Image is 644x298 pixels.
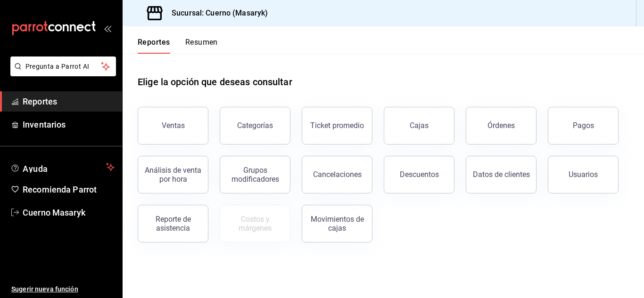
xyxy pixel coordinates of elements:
span: Recomienda Parrot [23,183,115,196]
span: Inventarios [23,118,115,131]
button: Categorías [220,107,290,145]
div: Movimientos de cajas [308,215,366,233]
span: Ayuda [23,161,102,173]
button: Resumen [185,38,218,54]
button: Reporte de asistencia [138,205,208,242]
button: Cajas [384,107,454,145]
span: Reportes [23,95,115,108]
button: Ticket promedio [302,107,372,145]
div: Descuentos [400,170,439,179]
button: Descuentos [384,156,454,193]
div: Cancelaciones [313,170,362,179]
div: Reporte de asistencia [144,215,202,233]
div: Ticket promedio [310,121,364,130]
a: Pregunta a Parrot AI [7,68,116,78]
div: Datos de clientes [473,170,530,179]
span: Cuerno Masaryk [23,206,115,219]
div: Usuarios [569,170,598,179]
div: Análisis de venta por hora [144,166,202,184]
button: Análisis de venta por hora [138,156,208,193]
h3: Sucursal: Cuerno (Masaryk) [164,8,268,19]
button: Grupos modificadores [220,156,290,193]
div: Ventas [162,121,185,130]
div: Grupos modificadores [226,166,284,184]
button: Reportes [138,38,170,54]
button: Datos de clientes [466,156,537,193]
button: Ventas [138,107,208,145]
div: Cajas [410,121,429,130]
div: Costos y márgenes [226,215,284,233]
button: Contrata inventarios para ver este reporte [220,205,290,242]
button: Pregunta a Parrot AI [10,56,116,76]
button: open_drawer_menu [104,24,111,32]
div: Pagos [573,121,594,130]
button: Cancelaciones [302,156,372,193]
span: Pregunta a Parrot AI [25,62,101,72]
button: Órdenes [466,107,537,145]
div: Categorías [237,121,273,130]
span: Sugerir nueva función [11,284,115,294]
button: Pagos [548,107,619,145]
h1: Elige la opción que deseas consultar [138,75,292,89]
button: Usuarios [548,156,619,193]
button: Movimientos de cajas [302,205,372,242]
div: Órdenes [487,121,515,130]
div: navigation tabs [138,38,218,54]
